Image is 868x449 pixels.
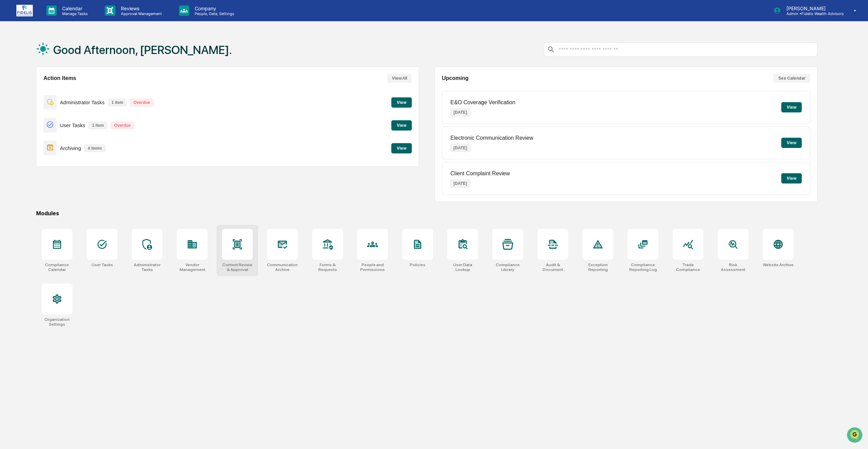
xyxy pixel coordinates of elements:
button: View [391,97,412,108]
div: Compliance Library [492,262,523,272]
button: View [391,120,412,131]
div: Communications Archive [267,262,298,272]
p: E&O Coverage Verification [450,99,515,106]
p: Electronic Communication Review [450,135,533,141]
span: Attestations [56,86,85,93]
a: View [391,99,412,105]
p: [DATE] [450,179,470,188]
p: [DATE] [450,108,470,117]
div: Forms & Requests [312,262,343,272]
a: View [391,122,412,128]
div: People and Permissions [357,262,388,272]
input: Clear [18,31,113,38]
p: Overdue [111,122,134,129]
div: Risk Assessment [718,262,748,272]
a: 🖐️Preclearance [4,83,47,96]
div: Website Archive [763,262,794,267]
button: See Calendar [773,74,810,83]
p: Company [189,5,238,11]
p: Approval Management [115,11,165,16]
h2: Upcoming [442,75,468,81]
div: Start new chat [23,52,112,59]
button: Start new chat [116,54,124,63]
p: Admin • Fidelis Wealth Advisors [781,11,844,16]
p: 1 item [108,99,127,106]
a: View [391,145,412,151]
div: Audit & Document Logs [537,262,568,272]
a: 🗄️Attestations [47,83,87,96]
button: View All [387,74,412,83]
div: Policies [410,262,425,267]
div: Compliance Reporting Log [628,262,658,272]
p: Overdue [130,99,154,106]
div: We're available if you need us! [23,59,86,65]
iframe: Open customer support [846,426,865,445]
img: logo [16,5,33,16]
div: Organization Settings [42,317,72,327]
div: User Tasks [92,262,113,267]
p: [DATE] [450,144,470,152]
div: Exception Reporting [583,262,613,272]
div: Administrator Tasks [132,262,163,272]
p: Calendar [57,5,91,11]
img: 1746055101610-c473b297-6a78-478c-a979-82029cc54cd1 [7,52,19,65]
button: View [781,173,802,183]
button: View [781,138,802,148]
p: 4 items [84,145,105,152]
button: View [391,143,412,153]
p: User Tasks [60,122,85,128]
div: Vendor Management [177,262,208,272]
p: Administrator Tasks [60,99,105,105]
div: Trade Compliance [673,262,703,272]
div: 🔎 [7,100,12,105]
div: User Data Lookup [447,262,478,272]
p: People, Data, Settings [189,11,238,16]
p: Reviews [115,5,165,11]
div: 🖐️ [7,87,12,92]
h1: Good Afternoon, [PERSON_NAME]. [53,43,232,57]
div: 🗄️ [50,87,55,92]
a: 🔎Data Lookup [4,96,46,109]
span: Preclearance [14,86,44,93]
p: Client Complaint Review [450,171,510,177]
p: Archiving [60,145,81,151]
p: Manage Tasks [57,11,91,16]
div: Content Review & Approval [222,262,253,272]
p: 1 item [88,122,107,129]
span: Pylon [68,116,83,121]
button: View [781,102,802,112]
div: Modules [36,210,817,217]
span: Data Lookup [14,99,43,106]
p: [PERSON_NAME] [781,5,844,11]
h2: Action Items [43,75,76,81]
div: Compliance Calendar [42,262,72,272]
a: Powered byPylon [48,115,83,121]
p: How can we help? [7,14,124,25]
